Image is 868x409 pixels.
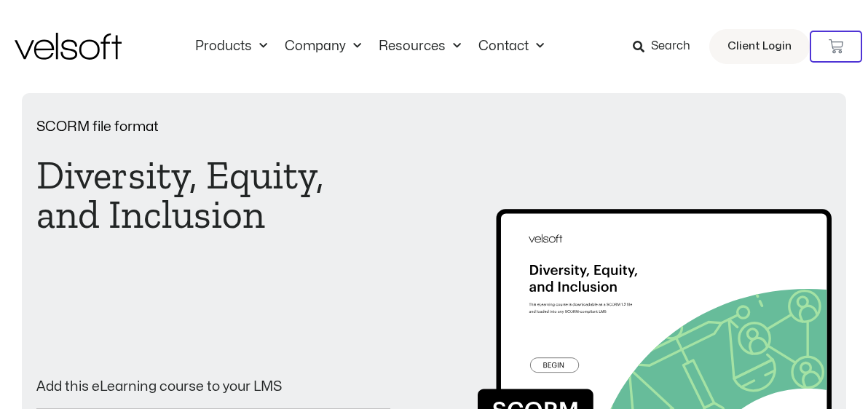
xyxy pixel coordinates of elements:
[727,37,792,56] span: Client Login
[36,380,390,394] p: Add this eLearning course to your LMS
[186,39,276,55] a: ProductsMenu Toggle
[36,120,390,134] p: SCORM file format
[633,34,701,59] a: Search
[651,37,690,56] span: Search
[470,39,553,55] a: ContactMenu Toggle
[36,156,390,234] h1: Diversity, Equity, and Inclusion
[186,39,553,55] nav: Menu
[709,29,810,64] a: Client Login
[15,33,122,60] img: Velsoft Training Materials
[276,39,370,55] a: CompanyMenu Toggle
[370,39,470,55] a: ResourcesMenu Toggle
